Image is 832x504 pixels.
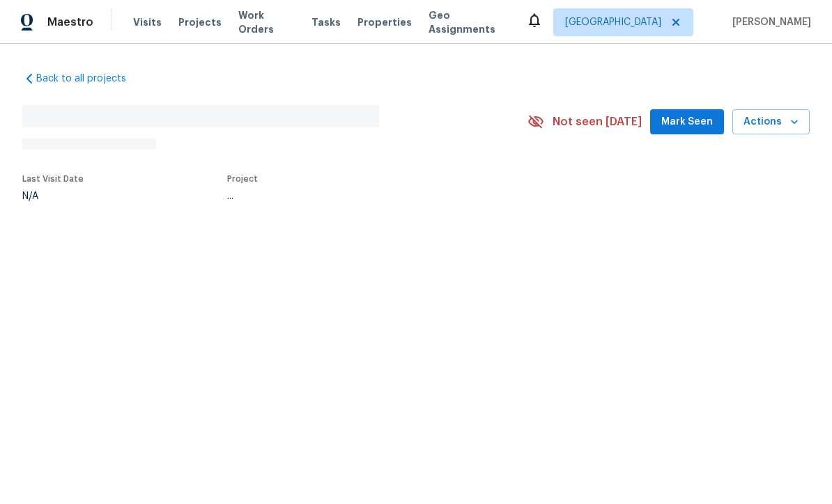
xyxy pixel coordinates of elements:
[732,109,810,135] button: Actions
[553,115,642,129] span: Not seen [DATE]
[47,15,93,29] span: Maestro
[661,113,713,131] span: Mark Seen
[22,72,156,86] a: Back to all projects
[744,113,799,131] span: Actions
[429,8,509,36] span: Geo Assignments
[565,15,661,29] span: [GEOGRAPHIC_DATA]
[311,17,341,27] span: Tasks
[227,175,258,183] span: Project
[133,15,162,29] span: Visits
[178,15,222,29] span: Projects
[22,191,84,201] div: N/A
[727,15,811,29] span: [PERSON_NAME]
[227,191,495,201] div: ...
[357,15,412,29] span: Properties
[238,8,295,36] span: Work Orders
[22,175,84,183] span: Last Visit Date
[650,109,724,135] button: Mark Seen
